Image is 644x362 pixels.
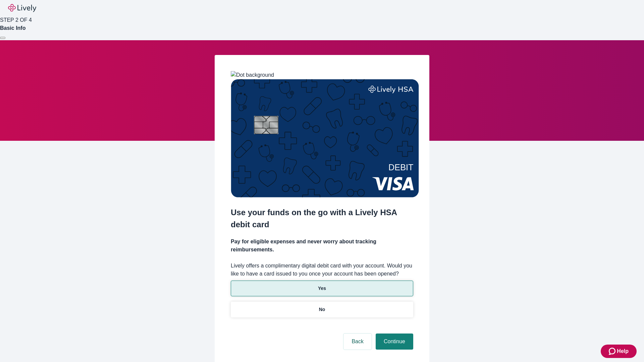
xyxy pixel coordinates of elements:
[617,347,629,355] span: Help
[231,238,413,254] h4: Pay for eligible expenses and never worry about tracking reimbursements.
[343,334,372,350] button: Back
[376,334,413,350] button: Continue
[231,302,413,317] button: No
[319,306,325,313] p: No
[609,347,617,355] svg: Zendesk support icon
[231,262,413,278] label: Lively offers a complimentary digital debit card with your account. Would you like to have a card...
[231,79,419,197] img: Debit card
[601,345,637,358] button: Zendesk support iconHelp
[318,285,326,292] p: Yes
[231,71,274,79] img: Dot background
[8,4,36,12] img: Lively
[231,281,413,296] button: Yes
[231,206,413,231] h2: Use your funds on the go with a Lively HSA debit card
